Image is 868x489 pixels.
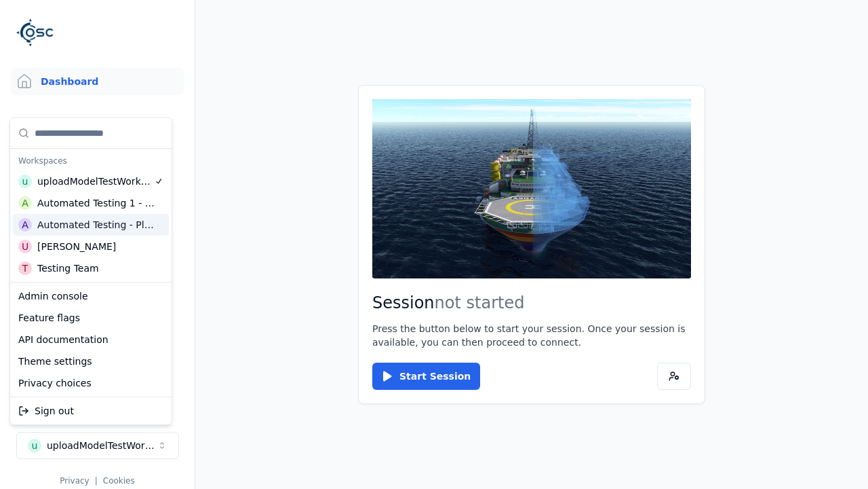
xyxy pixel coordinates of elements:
div: Workspaces [13,151,169,170]
div: A [18,218,32,232]
div: T [18,261,32,275]
div: U [18,240,32,253]
div: Feature flags [13,307,169,329]
div: Admin console [13,285,169,307]
div: Testing Team [37,261,99,275]
div: u [18,175,32,188]
div: Sign out [13,400,169,422]
div: Theme settings [13,350,169,372]
div: uploadModelTestWorkspace [37,175,154,188]
div: Automated Testing - Playwright [37,218,155,232]
div: Suggestions [10,283,172,397]
div: Privacy choices [13,372,169,394]
div: Automated Testing 1 - Playwright [37,196,155,210]
div: Suggestions [10,118,172,282]
div: API documentation [13,329,169,350]
div: A [18,196,32,210]
div: Suggestions [10,397,172,424]
div: [PERSON_NAME] [37,240,116,253]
